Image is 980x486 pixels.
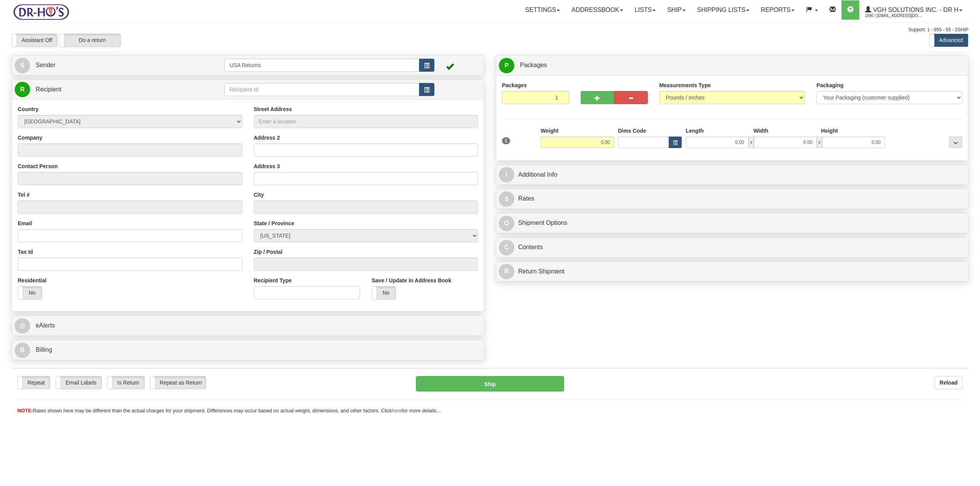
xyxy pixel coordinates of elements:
button: Reload [934,376,963,389]
b: Reload [939,380,958,386]
span: Recipient [35,86,61,93]
label: No [372,287,395,299]
span: x [817,137,822,148]
label: Contact Person [18,162,57,170]
label: Recipient Type [254,277,292,284]
label: Packages [502,81,527,89]
span: VGH Solutions Inc. - Dr H [871,7,958,13]
label: Street Address [254,105,292,113]
a: Reports [755,0,800,20]
span: Sender [35,62,56,68]
a: here [392,408,402,413]
span: NOTE: [17,408,33,413]
span: $ [499,191,514,207]
a: S Sender [15,57,225,73]
label: Company [18,134,42,142]
label: Residential [18,277,47,284]
span: Packages [520,62,547,68]
span: O [499,216,514,231]
a: R Recipient [15,82,201,98]
img: logo1890.jpg [12,2,71,22]
a: CContents [499,240,965,255]
label: Advanced [929,34,968,47]
a: Ship [661,0,691,20]
span: I [499,167,514,182]
span: x [749,137,754,148]
div: Rates shown here may be different than the actual charges for your shipment. Differences may occu... [12,407,968,415]
label: Tax Id [18,248,33,256]
label: City [254,191,264,199]
span: S [15,58,30,73]
label: Zip / Postal [254,248,283,256]
label: Repeat [18,376,50,389]
label: Country [18,105,39,113]
label: Repeat as Return [150,376,206,389]
label: Is Return [108,376,144,389]
label: Address 2 [254,134,280,142]
span: eAlerts [35,322,55,329]
span: Billing [35,346,52,353]
a: $Rates [499,191,965,207]
label: Packaging [816,81,843,89]
a: Lists [629,0,661,20]
span: @ [15,318,30,334]
input: Sender Id [225,59,419,72]
span: 1890 / [EMAIL_ADDRESS][DOMAIN_NAME] [865,12,923,20]
label: Do a return [59,34,120,47]
a: VGH Solutions Inc. - Dr H 1890 / [EMAIL_ADDRESS][DOMAIN_NAME] [859,0,968,20]
label: Width [754,127,769,135]
label: No [18,287,42,299]
span: P [499,58,514,73]
a: P Packages [499,57,965,73]
label: Measurements Type [659,81,711,89]
label: State / Province [254,219,294,227]
span: 1 [502,137,510,144]
span: R [499,264,514,279]
button: Ship [416,376,564,391]
label: Tel # [18,191,30,199]
a: B Billing [15,342,481,358]
input: Recipient Id [225,83,419,96]
label: Address 3 [254,162,280,170]
div: Support: 1 - 855 - 55 - 2SHIP [12,27,968,33]
label: Dims Code [618,127,646,135]
span: R [15,82,30,97]
label: Length [686,127,704,135]
a: Addressbook [566,0,629,20]
a: OShipment Options [499,215,965,231]
div: ... [949,137,962,148]
label: Email [18,219,32,227]
label: Assistant Off [12,34,57,47]
a: Shipping lists [691,0,755,20]
label: Save / Update in Address Book [372,277,451,284]
a: Settings [519,0,566,20]
label: Height [821,127,838,135]
input: Enter a location [254,115,478,128]
a: IAdditional Info [499,167,965,183]
a: @ eAlerts [15,318,481,334]
span: B [15,343,30,358]
span: C [499,240,514,255]
a: RReturn Shipment [499,264,965,280]
iframe: chat widget [962,204,979,282]
label: Weight [541,127,558,135]
label: Email Labels [56,376,101,389]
